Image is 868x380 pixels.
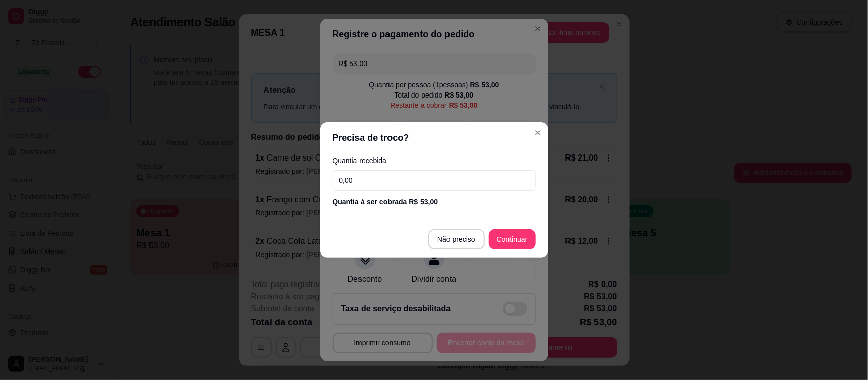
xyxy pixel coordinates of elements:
[530,124,546,141] button: Close
[320,122,548,153] header: Precisa de troco?
[333,157,536,164] label: Quantia recebida
[489,229,536,249] button: Continuar
[333,197,536,207] div: Quantia à ser cobrada R$ 53,00
[428,229,485,249] button: Não preciso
